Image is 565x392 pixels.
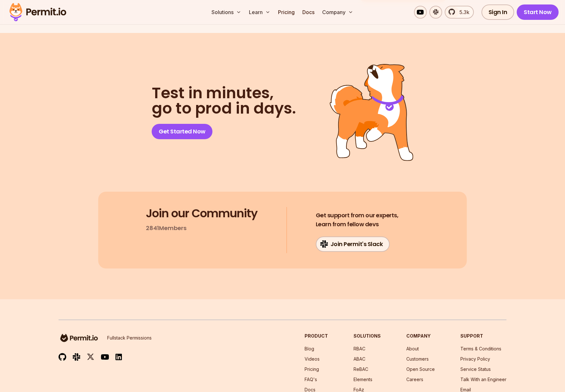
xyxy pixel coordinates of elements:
a: Elements [354,377,372,382]
img: linkedin [115,353,122,361]
a: Pricing [305,366,319,372]
a: Service Status [460,366,491,372]
a: Open Source [406,366,435,372]
a: Careers [406,377,423,382]
img: github [59,353,66,361]
h3: Support [460,333,506,339]
span: Get support from our experts, [316,211,399,220]
button: Learn [246,6,273,19]
img: logo [59,333,99,343]
h3: Company [406,333,435,339]
a: RBAC [354,346,365,351]
img: twitter [87,353,94,361]
a: Talk With an Engineer [460,377,506,382]
button: Solutions [209,6,244,19]
a: Customers [406,356,429,362]
button: Company [320,6,356,19]
p: 2841 Members [146,224,187,233]
a: ABAC [354,356,365,362]
h3: Product [305,333,328,339]
a: Pricing [275,6,297,19]
a: Join Permit's Slack [316,236,390,252]
h3: Solutions [354,333,381,339]
a: Docs [300,6,317,19]
a: Start Now [517,4,559,20]
a: Privacy Policy [460,356,490,362]
span: Test in minutes, [152,85,296,101]
a: About [406,346,419,351]
a: Sign In [481,4,514,20]
a: Videos [305,356,320,362]
a: ReBAC [354,366,368,372]
h3: Join our Community [146,207,258,220]
h2: go to prod in days. [152,85,296,116]
img: youtube [101,353,109,361]
a: Terms & Conditions [460,346,501,351]
a: Blog [305,346,314,351]
h4: Learn from fellow devs [316,211,399,229]
a: Get Started Now [152,124,212,139]
a: 5.3k [445,6,474,19]
a: FAQ's [305,377,317,382]
img: slack [73,353,80,361]
img: Permit logo [6,1,69,23]
p: Fullstack Permissions [107,335,152,341]
span: 5.3k [456,8,469,16]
